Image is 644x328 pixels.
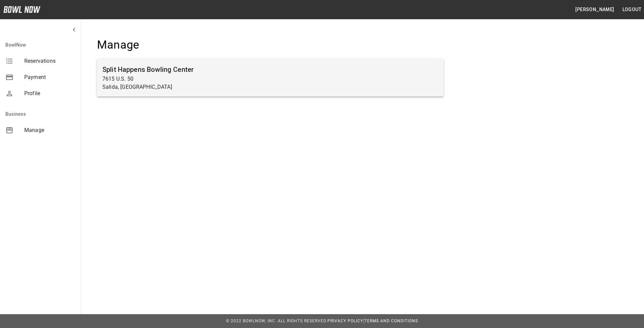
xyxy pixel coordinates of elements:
h4: Manage [97,38,444,52]
button: [PERSON_NAME] [573,3,617,16]
a: Terms and Conditions [364,319,418,323]
p: 7615 U.S. 50 [102,75,438,83]
span: Manage [24,126,75,134]
span: Reservations [24,57,75,65]
a: Privacy Policy [327,319,363,323]
span: Payment [24,73,75,81]
h6: Split Happens Bowling Center [102,64,438,75]
p: Salida, [GEOGRAPHIC_DATA] [102,83,438,91]
img: logo [3,6,40,13]
span: © 2022 BowlNow, Inc. All Rights Reserved. [226,319,327,323]
button: Logout [620,3,644,16]
span: Profile [24,89,75,98]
